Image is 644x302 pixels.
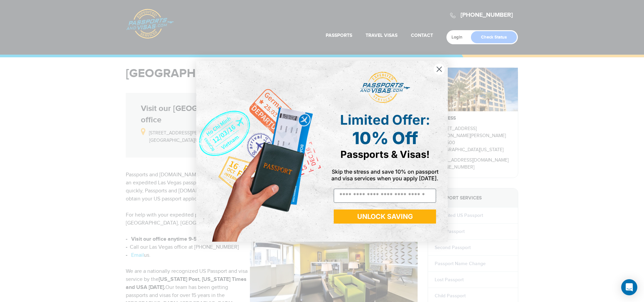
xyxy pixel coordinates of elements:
span: Skip the stress and save 10% on passport and visa services when you apply [DATE]. [331,168,438,182]
span: 10% Off [352,128,418,148]
button: UNLOCK SAVING [334,209,436,224]
span: Limited Offer: [340,112,430,128]
span: Passports & Visas! [340,148,430,160]
img: passports and visas [360,72,410,103]
img: de9cda0d-0715-46ca-9a25-073762a91ba7.png [196,61,322,242]
button: Close dialog [433,63,445,75]
div: Open Intercom Messenger [621,279,637,295]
